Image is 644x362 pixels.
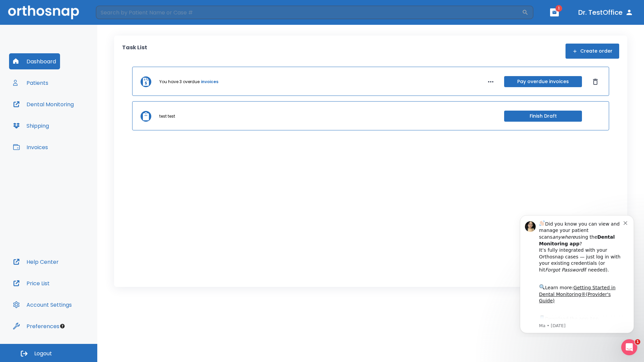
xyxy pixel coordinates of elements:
[34,350,52,357] span: Logout
[9,318,63,334] button: Preferences
[9,254,63,270] button: Help Center
[9,275,54,291] button: Price List
[96,6,522,19] input: Search by Patient Name or Case #
[9,118,53,134] button: Shipping
[29,114,114,120] p: Message from Ma, sent 4w ago
[590,76,601,87] button: Dismiss
[504,76,582,87] button: Pay overdue invoices
[8,5,79,19] img: Orthosnap
[114,10,119,16] button: Dismiss notification
[555,5,562,12] span: 1
[9,297,76,313] button: Account Settings
[635,339,640,345] span: 1
[29,105,114,139] div: Download the app: | ​ Let us know if you need help getting started!
[504,111,582,122] button: Finish Draft
[159,79,200,85] p: You have 3 overdue
[9,53,60,69] button: Dashboard
[9,75,52,91] button: Patients
[621,339,637,355] iframe: Intercom live chat
[201,79,218,85] a: invoices
[576,6,636,18] button: Dr. TestOffice
[59,323,65,329] div: Tooltip anchor
[9,96,78,112] button: Dental Monitoring
[122,44,147,59] p: Task List
[510,209,644,337] iframe: Intercom notifications message
[29,107,89,119] a: App Store
[566,44,619,59] button: Create order
[159,113,175,119] p: test test
[9,139,52,155] button: Invoices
